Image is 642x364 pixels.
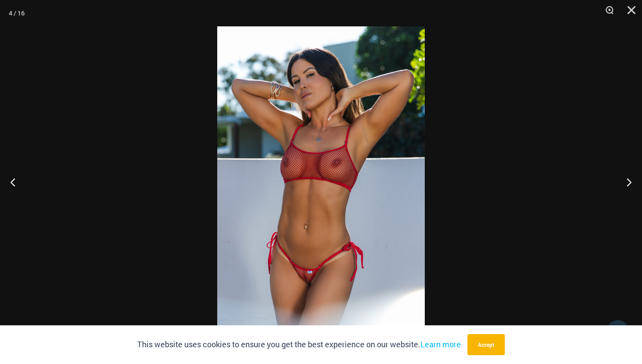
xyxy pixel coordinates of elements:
[609,160,642,204] button: Next
[467,334,505,355] button: Accept
[420,339,461,349] a: Learn more
[137,338,461,351] p: This website uses cookies to ensure you get the best experience on our website.
[9,7,25,20] div: 4 / 16
[217,26,425,337] img: Summer Storm Red 332 Crop Top 449 Thong 01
